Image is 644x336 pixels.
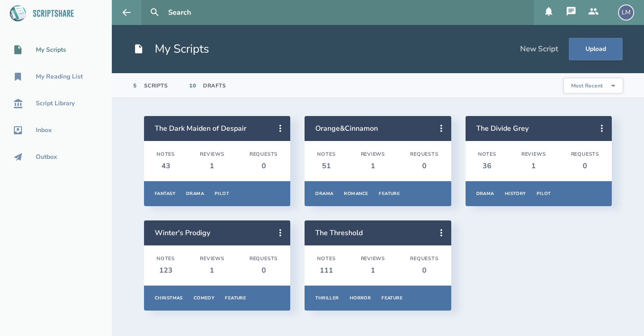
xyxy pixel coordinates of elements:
div: Requests [410,151,438,158]
div: Feature [379,191,400,197]
div: 10 [189,82,196,89]
div: Notes [157,151,175,158]
a: The Divide Grey [476,124,529,133]
div: Horror [350,295,371,301]
div: Feature [225,295,246,301]
a: Winter's Prodigy [155,228,210,238]
div: Reviews [200,256,225,262]
div: 43 [157,161,175,171]
div: 0 [250,265,278,275]
div: 51 [317,161,335,171]
div: Reviews [521,151,546,158]
div: 1 [200,161,225,171]
div: Reviews [361,256,386,262]
div: Requests [250,256,278,262]
div: Scripts [144,82,168,89]
div: Reviews [361,151,386,158]
div: 0 [250,161,278,171]
div: 36 [478,161,496,171]
h1: My Scripts [133,41,209,57]
div: LM [618,4,634,21]
div: 0 [410,161,438,171]
div: Thriller [315,295,339,301]
div: Requests [410,256,438,262]
div: Requests [250,151,278,158]
div: Romance [344,191,368,197]
div: Reviews [200,151,225,158]
div: Inbox [36,127,52,134]
a: The Threshold [315,228,363,238]
div: Pilot [215,191,229,197]
div: Notes [317,151,335,158]
div: Drama [186,191,204,197]
div: New Script [520,44,558,54]
a: The Dark Maiden of Despair [155,124,246,133]
div: Drama [476,191,494,197]
div: History [505,191,526,197]
div: Drafts [203,82,226,89]
div: My Scripts [36,46,66,54]
div: 123 [157,265,175,275]
div: 1 [361,265,386,275]
div: Christmas [155,295,183,301]
div: Drama [315,191,333,197]
div: My Reading List [36,73,83,80]
div: Outbox [36,153,57,161]
div: Feature [381,295,402,301]
div: Notes [478,151,496,158]
a: Orange&Cinnamon [315,124,378,133]
button: Upload [569,38,623,60]
div: Comedy [194,295,215,301]
div: 1 [521,161,546,171]
div: 1 [200,265,225,275]
div: 1 [361,161,386,171]
div: 5 [133,82,137,89]
div: 0 [410,265,438,275]
div: Notes [317,256,335,262]
div: Pilot [537,191,551,197]
div: Script Library [36,100,75,107]
div: 0 [571,161,599,171]
div: Fantasy [155,191,175,197]
div: 111 [317,265,335,275]
div: Requests [571,151,599,158]
div: Notes [157,256,175,262]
